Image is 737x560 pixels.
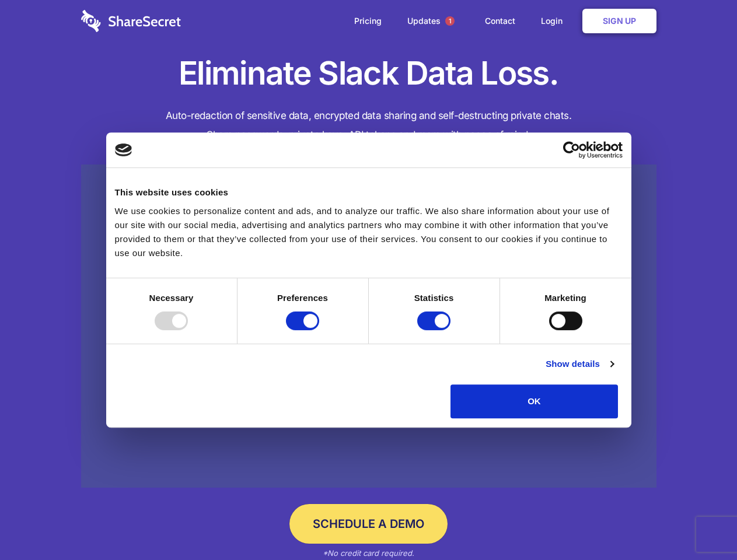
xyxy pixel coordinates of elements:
span: 1 [445,16,455,26]
button: OK [450,384,618,418]
a: Sign Up [582,9,656,33]
a: Contact [473,3,527,39]
a: Wistia video thumbnail [81,164,656,488]
strong: Preferences [277,293,328,303]
a: Usercentrics Cookiebot - opens in a new window [521,141,623,159]
a: Schedule a Demo [289,504,448,544]
div: This website uses cookies [115,185,623,199]
h1: Eliminate Slack Data Loss. [81,52,656,94]
a: Login [529,3,580,39]
img: logo [115,143,132,156]
img: logo-wordmark-white-trans-d4663122ce5f474addd5e946df7df03e33cb6a1c49d2221995e7729f52c070b2.svg [81,10,181,32]
strong: Marketing [544,293,586,303]
strong: Necessary [149,293,194,303]
a: Show details [546,357,613,371]
a: Pricing [343,3,393,39]
strong: Statistics [414,293,454,303]
em: *No credit card required. [323,548,414,558]
div: We use cookies to personalize content and ads, and to analyze our traffic. We also share informat... [115,204,623,260]
h4: Auto-redaction of sensitive data, encrypted data sharing and self-destructing private chats. Shar... [81,106,656,145]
